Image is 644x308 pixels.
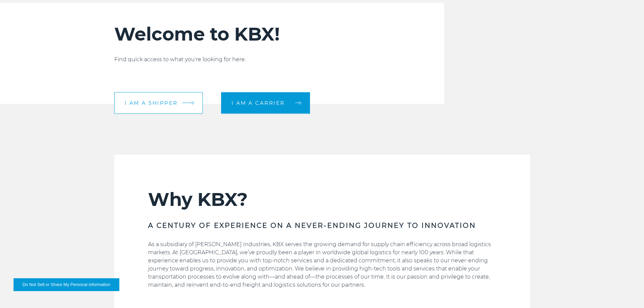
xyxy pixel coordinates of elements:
h2: Why KBX? [148,188,496,211]
h3: A CENTURY OF EXPERIENCE ON A NEVER-ENDING JOURNEY TO INNOVATION [148,221,496,230]
p: Find quick access to what you're looking for here. [114,55,404,64]
span: I am a carrier [232,100,285,105]
p: As a subsidiary of [PERSON_NAME] Industries, KBX serves the growing demand for supply chain effic... [148,240,496,289]
h2: Welcome to KBX! [114,23,404,45]
span: I am a shipper [125,100,178,105]
a: I am a shipper arrow arrow [114,92,203,114]
button: Do Not Sell or Share My Personal Information [14,278,119,291]
img: arrow [192,101,194,105]
a: I am a carrier arrow arrow [221,92,310,114]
